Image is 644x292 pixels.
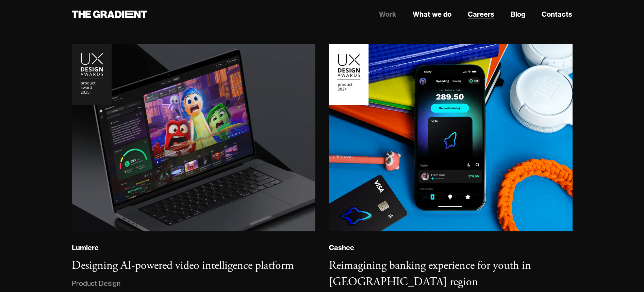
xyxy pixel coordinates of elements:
a: Contacts [542,9,572,19]
h3: Reimagining banking experience for youth in [GEOGRAPHIC_DATA] region [329,258,531,289]
a: Careers [468,9,494,19]
h3: Designing AI-powered video intelligence platform [72,258,294,273]
div: Cashee [329,243,354,252]
a: What we do [413,9,451,19]
div: Lumiere [72,243,99,252]
a: Blog [511,9,525,19]
div: Product Design [72,278,120,289]
a: Work [379,9,396,19]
